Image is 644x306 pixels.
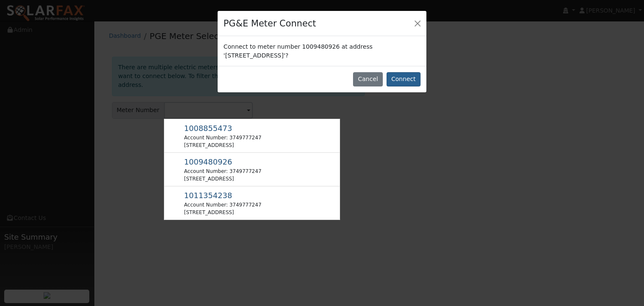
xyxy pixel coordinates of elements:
span: 1008855473 [184,124,232,133]
h4: PG&E Meter Connect [223,17,316,30]
span: Usage Point: 5006574486 [184,126,232,132]
div: [STREET_ADDRESS] [184,209,261,216]
span: Usage Point: 5311974489 [184,159,232,166]
button: Connect [387,72,421,86]
div: [STREET_ADDRESS] [184,141,261,149]
div: [STREET_ADDRESS] [184,175,261,183]
button: Close [412,17,423,29]
button: Cancel [353,72,383,86]
div: Account Number: 3749777247 [184,134,261,141]
div: Account Number: 3749777247 [184,167,261,175]
div: Connect to meter number 1009480926 at address '[STREET_ADDRESS]'? [218,36,426,65]
span: Usage Point: 8108074474 [184,193,232,199]
span: 1009480926 [184,157,232,166]
span: 1011354238 [184,191,232,200]
div: Account Number: 3749777247 [184,201,261,209]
